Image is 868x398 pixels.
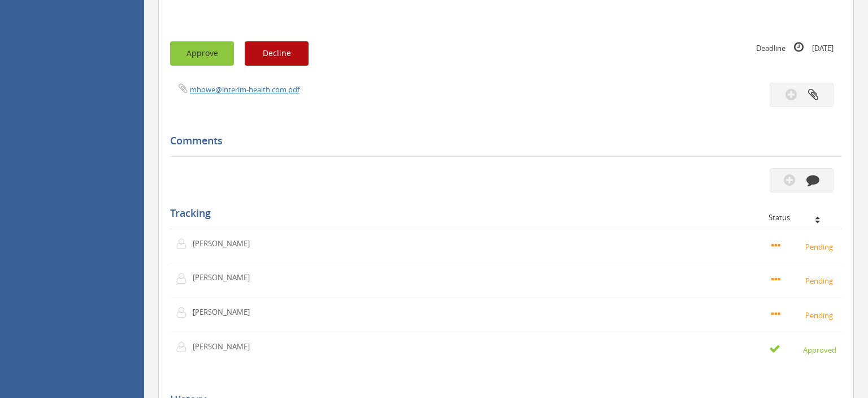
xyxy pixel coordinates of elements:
[170,135,834,147] h5: Comments
[176,307,193,318] img: user-icon.png
[769,343,836,356] small: Approved
[176,341,193,353] img: user-icon.png
[170,208,834,219] h5: Tracking
[769,213,834,221] div: Status
[193,307,258,318] p: [PERSON_NAME]
[245,41,309,66] button: Decline
[756,41,834,54] small: Deadline [DATE]
[190,84,300,95] a: mhowe@interim-health.com.pdf
[176,238,193,250] img: user-icon.png
[170,41,234,66] button: Approve
[771,309,836,321] small: Pending
[771,274,836,286] small: Pending
[193,238,258,249] p: [PERSON_NAME]
[176,273,193,284] img: user-icon.png
[771,240,836,253] small: Pending
[193,272,258,283] p: [PERSON_NAME]
[193,341,258,352] p: [PERSON_NAME]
